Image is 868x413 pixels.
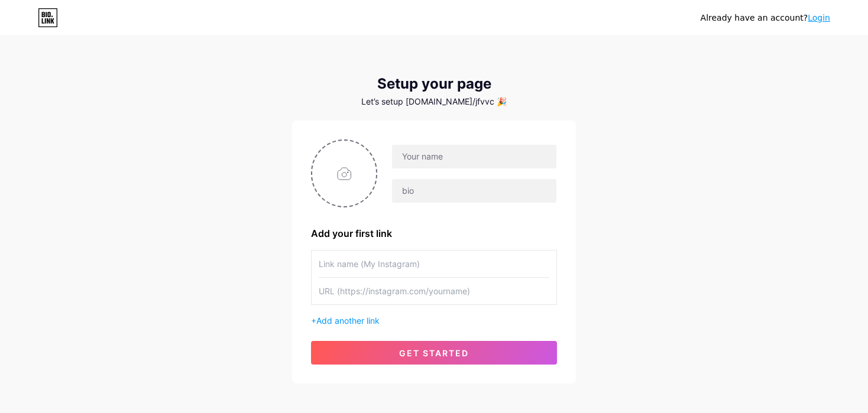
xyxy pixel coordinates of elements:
[292,97,576,106] div: Let’s setup [DOMAIN_NAME]/jfvvc 🎉
[319,278,549,304] input: URL (https://instagram.com/yourname)
[701,12,830,24] div: Already have an account?
[392,179,556,203] input: bio
[292,76,576,92] div: Setup your page
[316,316,380,326] span: Add another link
[311,314,557,327] div: +
[311,226,557,240] div: Add your first link
[399,348,469,358] span: get started
[808,13,830,22] a: Login
[311,341,557,365] button: get started
[392,145,556,168] input: Your name
[319,251,549,277] input: Link name (My Instagram)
